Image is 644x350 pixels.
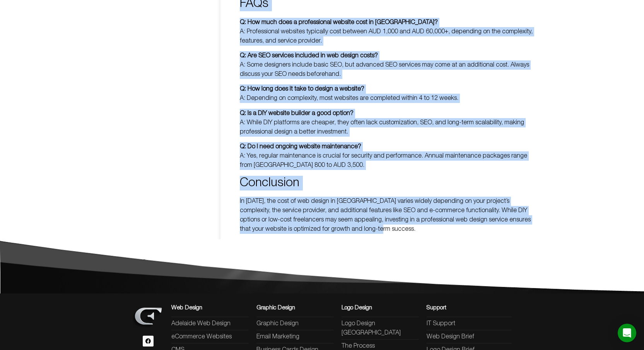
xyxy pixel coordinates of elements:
[342,305,419,311] h3: Logo Design
[171,332,249,341] a: eCommerce Websites
[240,197,541,234] p: In [DATE], the cost of web design in [GEOGRAPHIC_DATA] varies widely depending on your project’s ...
[427,305,512,311] h3: Support
[427,332,512,341] a: Web Design Brief
[240,176,541,190] h2: Conclusion
[342,319,419,338] a: Logo Design [GEOGRAPHIC_DATA]
[240,86,364,92] strong: Q: How long does it take to design a website?
[240,53,378,58] strong: Q: Are SEO services included in web design costs?
[240,20,438,25] strong: Q: How much does a professional website cost in [GEOGRAPHIC_DATA]?
[256,332,334,341] a: Email Marketing
[240,18,541,46] p: A: Professional websites typically cost between AUD 1,000 and AUD 60,000+, depending on the compl...
[171,319,231,328] span: Adelaide Web Design
[240,51,541,79] p: A: Some designers include basic SEO, but advanced SEO services may come at an additional cost. Al...
[256,305,334,311] h3: Graphic Design
[427,319,455,328] span: IT Support
[12,20,19,26] img: website_grey.svg
[427,332,474,341] span: Web Design Brief
[12,12,19,19] img: logo_orange.svg
[240,84,541,103] p: A: Depending on complexity, most websites are completed within 4 to 12 weeks.
[240,109,541,137] p: A: While DIY platforms are cheaper, they often lack customization, SEO, and long-term scalability...
[77,45,83,51] img: tab_keywords_by_traffic_grey.svg
[21,45,27,51] img: tab_domain_overview_orange.svg
[22,12,38,19] div: v 4.0.25
[171,305,249,311] h3: Web Design
[171,332,232,341] span: eCommerce Websites
[240,111,354,116] strong: Q: Is a DIY website builder a good option?
[256,319,334,328] a: Graphic Design
[29,46,69,51] div: Domain Overview
[256,319,299,328] span: Graphic Design
[427,319,512,328] a: IT Support
[240,144,361,149] strong: Q: Do I need ongoing website maintenance?
[20,20,85,26] div: Domain: [DOMAIN_NAME]
[256,332,299,341] span: Email Marketing
[85,46,130,51] div: Keywords by Traffic
[171,319,249,328] a: Adelaide Web Design
[618,324,636,342] div: Open Intercom Messenger
[240,142,541,170] p: A: Yes, regular maintenance is crucial for security and performance. Annual maintenance packages ...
